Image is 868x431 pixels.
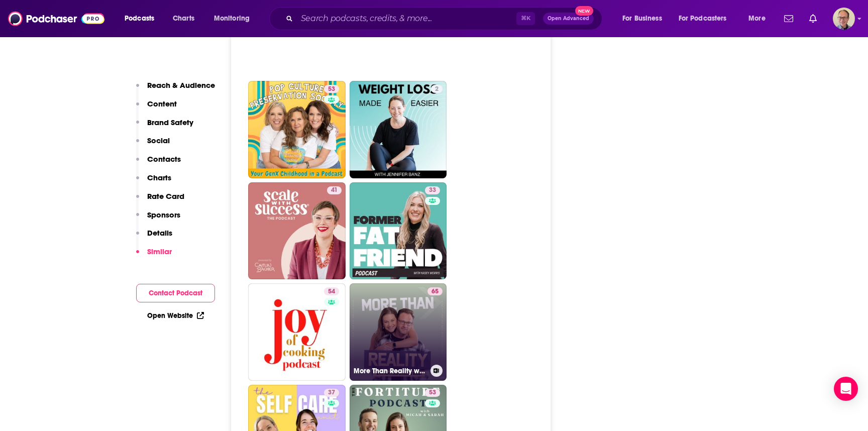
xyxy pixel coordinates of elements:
[748,12,766,26] span: More
[207,11,263,27] button: open menu
[622,12,662,26] span: For Business
[324,287,339,295] a: 54
[136,154,181,173] button: Contacts
[435,84,439,94] span: 2
[147,136,170,145] p: Social
[118,11,167,27] button: open menu
[136,99,177,118] button: Content
[548,16,589,21] span: Open Advanced
[833,8,855,30] button: Show profile menu
[147,173,171,182] p: Charts
[214,12,250,26] span: Monitoring
[136,118,193,136] button: Brand Safety
[679,12,727,26] span: For Podcasters
[147,118,193,127] p: Brand Safety
[431,85,443,93] a: 2
[429,388,436,398] span: 53
[805,10,821,27] a: Show notifications dropdown
[136,247,172,265] button: Similar
[136,173,171,191] button: Charts
[324,389,339,397] a: 37
[173,12,194,26] span: Charts
[672,11,741,27] button: open menu
[425,186,440,194] a: 33
[350,182,447,280] a: 33
[350,81,447,178] a: 2
[147,154,181,164] p: Contacts
[324,85,339,93] a: 53
[8,9,104,28] img: Podchaser - Follow, Share and Rate Podcasts
[350,283,447,381] a: 65More Than Reality with [PERSON_NAME] and [PERSON_NAME]
[147,191,184,201] p: Rate Card
[136,210,180,229] button: Sponsors
[575,6,593,16] span: New
[328,388,335,398] span: 37
[147,80,215,90] p: Reach & Audience
[125,12,154,26] span: Podcasts
[147,210,180,220] p: Sponsors
[327,186,342,194] a: 41
[354,367,426,375] h3: More Than Reality with [PERSON_NAME] and [PERSON_NAME]
[425,389,440,397] a: 53
[431,287,439,297] span: 65
[279,7,612,30] div: Search podcasts, credits, & more...
[516,12,535,25] span: ⌘ K
[166,11,200,27] a: Charts
[328,287,335,297] span: 54
[615,11,675,27] button: open menu
[833,8,855,30] img: User Profile
[331,185,338,195] span: 41
[429,185,436,195] span: 33
[833,8,855,30] span: Logged in as tommy.lynch
[834,377,858,401] div: Open Intercom Messenger
[427,287,443,295] a: 65
[136,284,215,302] button: Contact Podcast
[780,10,797,27] a: Show notifications dropdown
[136,191,184,210] button: Rate Card
[147,311,204,320] a: Open Website
[136,228,172,247] button: Details
[543,13,594,25] button: Open AdvancedNew
[147,99,177,109] p: Content
[248,182,346,280] a: 41
[297,11,516,27] input: Search podcasts, credits, & more...
[147,228,172,238] p: Details
[248,81,346,178] a: 53
[248,283,346,381] a: 54
[136,136,170,154] button: Social
[147,247,172,256] p: Similar
[741,11,778,27] button: open menu
[328,84,335,94] span: 53
[136,80,215,99] button: Reach & Audience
